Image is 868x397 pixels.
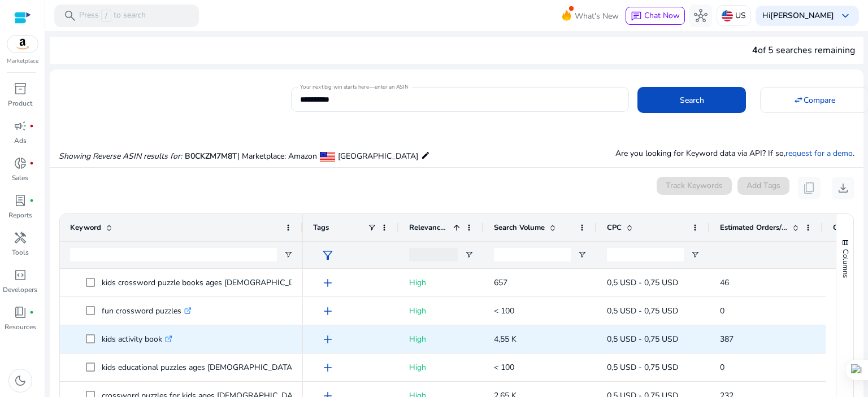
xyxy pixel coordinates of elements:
[421,149,430,162] mat-icon: edit
[720,362,724,373] span: 0
[63,9,77,23] span: search
[804,94,835,106] span: Compare
[14,268,27,282] span: code_blocks
[14,306,27,319] span: book_4
[12,247,29,258] p: Tools
[321,304,335,318] span: add
[494,223,545,233] span: Search Volume
[321,276,335,290] span: add
[607,362,678,373] span: 0,5 USD - 0,75 USD
[578,250,587,259] button: Open Filter Menu
[7,57,38,66] p: Marketplace
[631,11,642,22] span: chat
[720,334,734,344] span: 387
[494,334,517,344] span: 4,55 K
[494,306,514,316] span: < 100
[70,248,277,261] input: Keyword Filter Input
[14,194,27,207] span: lab_profile
[607,248,684,261] input: CPC Filter Input
[494,362,514,373] span: < 100
[8,98,32,108] p: Product
[694,9,708,23] span: hub
[3,285,37,295] p: Developers
[14,231,27,245] span: handyman
[575,6,619,26] span: What's New
[644,10,680,21] span: Chat Now
[607,334,678,344] span: 0,5 USD - 0,75 USD
[752,44,758,56] span: 4
[494,277,507,288] span: 657
[101,10,111,22] span: /
[626,7,685,25] button: chatChat Now
[7,36,38,53] img: amazon.svg
[284,250,293,259] button: Open Filter Menu
[313,223,329,233] span: Tags
[70,223,101,233] span: Keyword
[14,136,27,146] p: Ads
[840,249,850,278] span: Columns
[14,156,27,170] span: donut_small
[691,250,700,259] button: Open Filter Menu
[102,299,192,322] p: fun crossword puzzles
[102,328,172,351] p: kids activity book
[637,87,746,113] button: Search
[720,223,788,233] span: Estimated Orders/Month
[409,271,474,294] p: High
[607,306,678,316] span: 0,5 USD - 0,75 USD
[321,333,335,346] span: add
[321,248,335,262] span: filter_alt
[338,151,418,162] span: [GEOGRAPHIC_DATA]
[735,6,746,25] p: US
[839,9,852,23] span: keyboard_arrow_down
[29,161,34,165] span: fiber_manual_record
[409,299,474,322] p: High
[770,10,834,21] b: [PERSON_NAME]
[409,328,474,351] p: High
[12,173,28,183] p: Sales
[8,210,32,220] p: Reports
[102,271,322,294] p: kids crossword puzzle books ages [DEMOGRAPHIC_DATA]
[720,306,724,316] span: 0
[607,223,622,233] span: CPC
[409,223,449,233] span: Relevance Score
[607,277,678,288] span: 0,5 USD - 0,75 USD
[59,151,182,162] i: Showing Reverse ASIN results for:
[5,322,36,332] p: Resources
[752,43,855,57] div: of 5 searches remaining
[102,356,305,379] p: kids educational puzzles ages [DEMOGRAPHIC_DATA]
[722,10,733,21] img: us.svg
[465,250,474,259] button: Open Filter Menu
[793,95,804,105] mat-icon: swap_horiz
[836,181,850,195] span: download
[29,310,34,315] span: fiber_manual_record
[785,148,853,159] a: request for a demo
[321,361,335,374] span: add
[680,94,704,106] span: Search
[14,119,27,133] span: campaign
[14,374,27,387] span: dark_mode
[832,177,854,199] button: download
[79,10,146,22] p: Press to search
[689,5,712,27] button: hub
[14,82,27,95] span: inventory_2
[185,151,237,162] span: B0CKZM7M8T
[720,277,729,288] span: 46
[409,356,474,379] p: High
[29,124,34,128] span: fiber_manual_record
[29,198,34,203] span: fiber_manual_record
[494,248,571,261] input: Search Volume Filter Input
[762,12,834,20] p: Hi
[300,83,408,91] mat-label: Your next big win starts here—enter an ASIN
[615,147,854,159] p: Are you looking for Keyword data via API? If so, .
[237,151,317,162] span: | Marketplace: Amazon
